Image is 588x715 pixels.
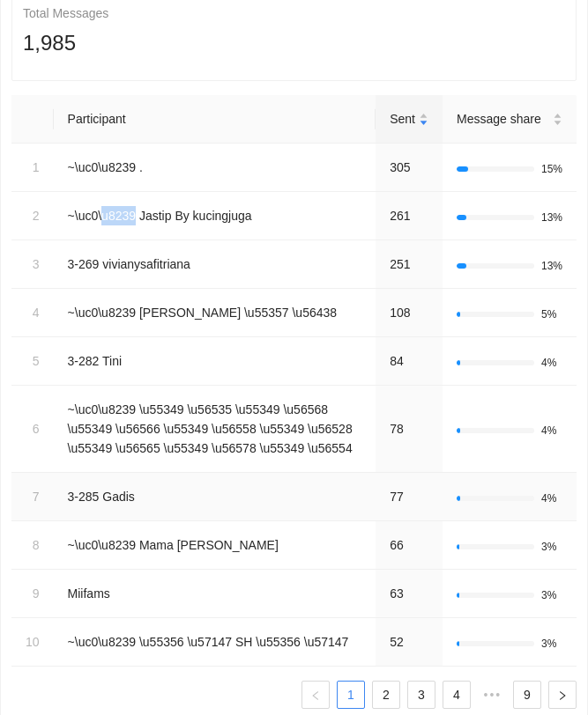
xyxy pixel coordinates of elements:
[376,240,443,289] td: 251
[23,4,565,23] div: Total Messages
[541,638,562,649] span: 3%
[310,690,321,701] span: left
[478,681,506,709] li: Next 5 Pages
[390,109,415,129] span: Sent
[541,493,562,504] span: 4%
[541,212,562,223] span: 13%
[54,386,376,473] td: ~\uc0\u8239 \u55349 \u56535 \u55349 \u56568 \u55349 \u56566 \u55349 \u56558 \u55349 \u56528 \u553...
[372,681,400,709] li: 2
[376,386,443,473] td: 78
[376,473,443,521] td: 77
[557,690,568,701] span: right
[443,681,471,709] li: 4
[338,682,364,708] a: 1
[541,425,562,436] span: 4%
[337,681,365,709] li: 1
[26,303,40,322] div: 4
[54,618,376,667] td: ~\uc0\u8239 \u55356 \u57147 SH \u55356 \u57147
[443,682,470,708] a: 4
[54,337,376,386] td: 3-282 Tini
[514,682,540,708] a: 9
[54,473,376,521] td: 3-285 Gadis
[376,144,443,192] td: 305
[54,144,376,192] td: ~\uc0\u8239 .
[26,254,40,274] div: 3
[26,206,40,225] div: 2
[26,487,40,506] div: 7
[408,682,435,708] a: 3
[541,590,562,601] span: 3%
[541,357,562,368] span: 4%
[26,632,40,652] div: 10
[376,289,443,337] td: 108
[407,681,435,709] li: 3
[548,681,577,709] button: right
[64,109,366,129] div: Participant
[54,289,376,337] td: ~\uc0\u8239 [PERSON_NAME] \u55357 \u56438
[54,192,376,240] td: ~\uc0\u8239 Jastip By kucingjuga
[26,419,40,439] div: 6
[478,681,506,709] span: •••
[23,31,76,55] span: 1,985
[457,109,549,129] span: Message share
[376,521,443,570] td: 66
[301,681,330,709] button: left
[376,618,443,667] td: 52
[548,681,577,709] li: Next Page
[54,521,376,570] td: ~\uc0\u8239 Mama [PERSON_NAME]
[443,95,577,144] th: Message share
[541,542,562,552] span: 3%
[376,337,443,386] td: 84
[541,164,562,174] span: 15%
[541,309,562,320] span: 5%
[26,158,40,177] div: 1
[541,261,562,271] span: 13%
[54,240,376,289] td: 3-269 vivianysafitriana
[26,351,40,371] div: 5
[376,570,443,618] td: 63
[26,535,40,555] div: 8
[373,682,399,708] a: 2
[54,570,376,618] td: Miifams
[26,584,40,603] div: 9
[301,681,330,709] li: Previous Page
[513,681,541,709] li: 9
[376,192,443,240] td: 261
